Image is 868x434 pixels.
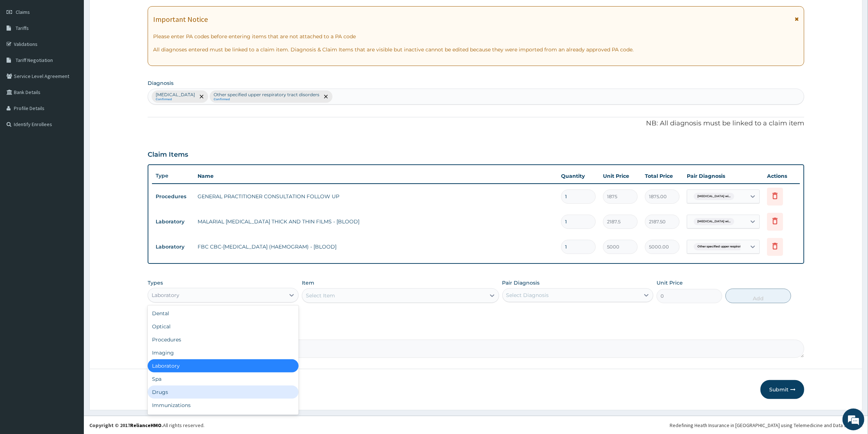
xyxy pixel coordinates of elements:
img: d_794563401_company_1708531726252_794563401 [13,36,30,55]
label: Diagnosis [148,79,174,87]
div: Select Diagnosis [506,292,549,299]
td: MALARIAL [MEDICAL_DATA] THICK AND THIN FILMS - [BLOOD] [194,214,557,229]
td: GENERAL PRACTITIONER CONSULTATION FOLLOW UP [194,189,557,204]
button: Add [725,289,791,303]
label: Unit Price [657,279,683,286]
div: Redefining Heath Insurance in [GEOGRAPHIC_DATA] using Telemedicine and Data Science! [670,422,863,429]
th: Unit Price [599,169,641,183]
th: Name [194,169,557,183]
div: Minimize live chat window [120,4,137,21]
label: Item [302,279,314,286]
span: [MEDICAL_DATA] wi... [694,193,734,200]
p: [MEDICAL_DATA] [156,92,195,98]
p: NB: All diagnosis must be linked to a claim item [148,119,804,128]
label: Types [148,280,163,286]
label: Comment [148,329,804,336]
span: Tariffs [16,25,29,31]
button: Submit [760,380,804,399]
span: We're online! [42,92,101,165]
th: Type [152,169,194,183]
p: Please enter PA codes before entering items that are not attached to a PA code [153,33,799,40]
div: Optical [148,320,299,333]
textarea: Type your message and hit 'Enter' [4,199,139,224]
td: Procedures [152,190,194,203]
td: Laboratory [152,215,194,228]
p: Other specified upper respiratory tract disorders [214,92,319,98]
h1: Important Notice [153,15,208,23]
div: Chat with us now [38,41,122,50]
div: Dental [148,307,299,320]
span: Claims [16,9,30,15]
th: Actions [763,169,800,183]
small: Confirmed [214,98,319,101]
div: Others [148,412,299,425]
a: RelianceHMO [130,422,161,429]
h3: Claim Items [148,151,188,159]
p: All diagnoses entered must be linked to a claim item. Diagnosis & Claim Items that are visible bu... [153,46,799,53]
span: Tariff Negotiation [16,57,53,63]
div: Select Item [306,292,335,299]
td: FBC CBC-[MEDICAL_DATA] (HAEMOGRAM) - [BLOOD] [194,239,557,254]
strong: Copyright © 2017 . [89,422,163,429]
td: Laboratory [152,240,194,254]
span: remove selection option [198,93,205,100]
th: Total Price [641,169,683,183]
th: Pair Diagnosis [683,169,763,183]
span: remove selection option [323,93,329,100]
div: Drugs [148,386,299,399]
span: [MEDICAL_DATA] wi... [694,218,734,225]
div: Spa [148,372,299,386]
div: Laboratory [152,292,179,299]
div: Immunizations [148,399,299,412]
div: Procedures [148,333,299,346]
div: Laboratory [148,359,299,372]
span: Other specified upper respirat... [694,243,747,250]
small: Confirmed [156,98,195,101]
label: Pair Diagnosis [502,279,540,286]
th: Quantity [557,169,599,183]
div: Imaging [148,346,299,359]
